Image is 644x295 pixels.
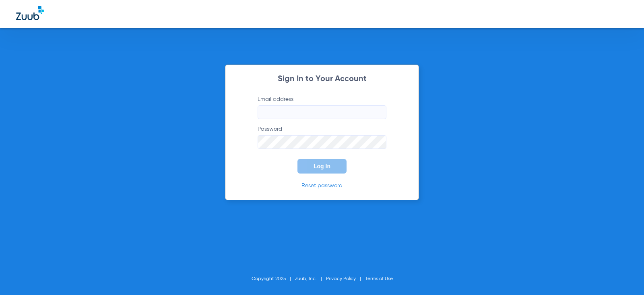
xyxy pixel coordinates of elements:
[365,276,393,281] a: Terms of Use
[258,95,386,119] label: Email address
[301,183,343,188] a: Reset password
[326,276,356,281] a: Privacy Policy
[258,135,386,149] input: Password
[16,6,44,20] img: Zuub Logo
[295,275,326,283] li: Zuub, Inc.
[258,125,386,149] label: Password
[258,105,386,119] input: Email address
[246,75,398,83] h2: Sign In to Your Account
[297,159,347,174] button: Log In
[314,163,330,169] span: Log In
[252,275,295,283] li: Copyright 2025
